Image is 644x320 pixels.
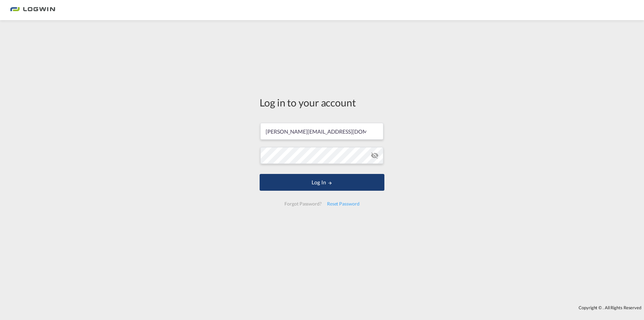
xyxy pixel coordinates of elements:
img: bc73a0e0d8c111efacd525e4c8ad7d32.png [10,3,55,18]
div: Reset Password [324,198,362,210]
div: Forgot Password? [282,198,324,210]
md-icon: icon-eye-off [371,151,379,159]
div: Log in to your account [260,95,384,109]
input: Enter email/phone number [260,123,383,140]
button: LOGIN [260,174,384,191]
